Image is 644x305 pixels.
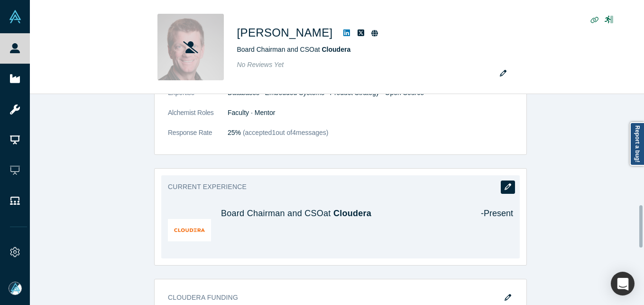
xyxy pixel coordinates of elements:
[322,46,351,53] a: Cloudera
[221,209,468,219] h4: Board Chairman and CSO at
[237,61,284,68] span: No Reviews Yet
[168,182,500,192] h3: Current Experience
[9,10,22,23] img: Alchemist Vault Logo
[168,293,500,303] h3: Cloudera funding
[237,24,333,41] h1: [PERSON_NAME]
[168,108,228,128] dt: Alchemist Roles
[468,209,513,252] div: - Present
[228,129,241,136] span: 25%
[333,209,371,218] a: Cloudera
[241,129,328,136] span: (accepted 1 out of 4 messages)
[237,46,351,53] span: Board Chairman and CSO at
[9,282,22,295] img: Mia Scott's Account
[630,122,644,166] a: Report a bug!
[228,108,513,118] dd: Faculty · Mentor
[168,88,228,108] dt: Expertise
[168,128,228,148] dt: Response Rate
[168,209,211,252] img: Cloudera's Logo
